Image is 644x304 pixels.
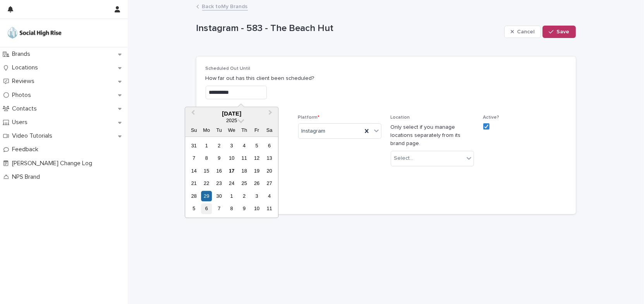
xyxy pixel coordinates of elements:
[302,127,326,135] span: Instagram
[214,204,224,214] div: Choose Tuesday, October 7th, 2025
[265,108,277,120] button: Next Month
[252,125,262,136] div: Fr
[252,153,262,164] div: Choose Friday, September 12th, 2025
[227,204,237,214] div: Choose Wednesday, October 8th, 2025
[201,125,212,136] div: Mo
[252,140,262,151] div: Choose Friday, September 5th, 2025
[227,153,237,164] div: Choose Wednesday, September 10th, 2025
[239,178,249,189] div: Choose Thursday, September 25th, 2025
[504,26,541,38] button: Cancel
[9,64,44,71] p: Locations
[227,125,237,136] div: We
[214,166,224,176] div: Choose Tuesday, September 16th, 2025
[189,153,199,164] div: Choose Sunday, September 7th, 2025
[239,204,249,214] div: Choose Thursday, October 9th, 2025
[239,166,249,176] div: Choose Thursday, September 18th, 2025
[189,204,199,214] div: Choose Sunday, October 5th, 2025
[252,204,262,214] div: Choose Friday, October 10th, 2025
[252,178,262,189] div: Choose Friday, September 26th, 2025
[227,191,237,201] div: Choose Wednesday, October 1st, 2025
[202,2,248,10] a: Back toMy Brands
[196,23,501,34] p: Instagram - 583 - The Beach Hut
[214,153,224,164] div: Choose Tuesday, September 9th, 2025
[239,140,249,151] div: Choose Thursday, September 4th, 2025
[264,140,275,151] div: Choose Saturday, September 6th, 2025
[214,140,224,151] div: Choose Tuesday, September 2nd, 2025
[9,173,46,181] p: NPS Brand
[391,123,474,147] p: Only select if you manage locations separately from its brand page.
[226,118,237,124] span: 2025
[201,178,212,189] div: Choose Monday, September 22nd, 2025
[9,92,37,99] p: Photos
[483,115,500,120] span: Active?
[214,191,224,201] div: Choose Tuesday, September 30th, 2025
[9,78,41,85] p: Reviews
[264,125,275,136] div: Sa
[227,166,237,176] div: Choose Wednesday, September 17th, 2025
[201,191,212,201] div: Choose Monday, September 29th, 2025
[264,166,275,176] div: Choose Saturday, September 20th, 2025
[517,29,534,35] span: Cancel
[9,146,45,153] p: Feedback
[557,29,570,35] span: Save
[298,115,320,120] span: Platform
[201,166,212,176] div: Choose Monday, September 15th, 2025
[214,125,224,136] div: Tu
[189,140,199,151] div: Choose Sunday, August 31st, 2025
[252,191,262,201] div: Choose Friday, October 3rd, 2025
[6,25,63,41] img: o5DnuTxEQV6sW9jFYBBf
[391,115,410,120] span: Location
[9,160,98,167] p: [PERSON_NAME] Change Log
[264,191,275,201] div: Choose Saturday, October 4th, 2025
[264,178,275,189] div: Choose Saturday, September 27th, 2025
[543,26,575,38] button: Save
[9,119,34,126] p: Users
[214,178,224,189] div: Choose Tuesday, September 23rd, 2025
[264,204,275,214] div: Choose Saturday, October 11th, 2025
[185,110,278,117] div: [DATE]
[201,140,212,151] div: Choose Monday, September 1st, 2025
[206,66,251,71] span: Scheduled Out Until
[239,125,249,136] div: Th
[239,153,249,164] div: Choose Thursday, September 11th, 2025
[9,50,36,58] p: Brands
[227,178,237,189] div: Choose Wednesday, September 24th, 2025
[227,140,237,151] div: Choose Wednesday, September 3rd, 2025
[188,140,276,215] div: month 2025-09
[394,154,414,162] div: Select...
[189,166,199,176] div: Choose Sunday, September 14th, 2025
[252,166,262,176] div: Choose Friday, September 19th, 2025
[201,153,212,164] div: Choose Monday, September 8th, 2025
[206,74,567,83] p: How far out has this client been scheduled?
[189,125,199,136] div: Su
[186,108,198,120] button: Previous Month
[264,153,275,164] div: Choose Saturday, September 13th, 2025
[239,191,249,201] div: Choose Thursday, October 2nd, 2025
[9,105,43,112] p: Contacts
[201,204,212,214] div: Choose Monday, October 6th, 2025
[189,191,199,201] div: Choose Sunday, September 28th, 2025
[9,132,58,140] p: Video Tutorials
[189,178,199,189] div: Choose Sunday, September 21st, 2025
